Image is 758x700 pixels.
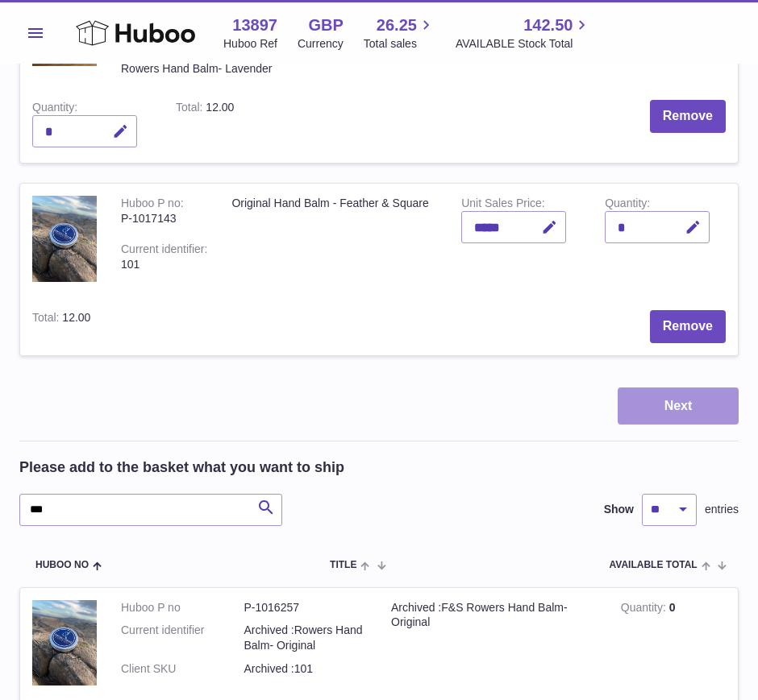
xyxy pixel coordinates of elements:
div: Rowers Hand Balm- Lavender [121,61,273,77]
a: 26.25 Total sales [364,14,435,52]
span: AVAILABLE Total [610,560,698,570]
span: 26.25 [377,14,417,36]
button: Remove [650,100,726,133]
dd: P-1016257 [244,600,368,615]
strong: 13897 [232,14,277,36]
strong: Quantity [621,601,669,618]
div: Current identifier [121,242,207,259]
dd: Archived :101 [244,661,368,677]
span: 142.50 [523,14,573,36]
label: Total [32,311,62,328]
h2: Please add to the basket what you want to ship [19,458,344,477]
dt: Huboo P no [121,600,244,615]
button: Next [618,387,739,425]
span: 12.00 [206,101,234,114]
img: Archived :F&S Rowers Hand Balm- Original [32,600,97,686]
label: Total [176,101,206,118]
label: Unit Sales Price [461,197,544,213]
span: 12.00 [62,311,90,324]
div: 101 [121,257,207,272]
span: entries [705,502,739,517]
div: Currency [298,36,344,52]
span: Total sales [364,36,435,52]
label: Show [604,502,634,517]
dd: Archived :Rowers Hand Balm- Original [244,623,368,653]
span: Huboo no [35,560,89,570]
div: P-1017143 [121,211,207,226]
span: Title [330,560,356,570]
label: Quantity [32,101,77,118]
dt: Current identifier [121,623,244,653]
div: Huboo P no [121,197,184,213]
div: Huboo Ref [223,36,277,52]
dt: Client SKU [121,661,244,677]
button: Remove [650,310,726,343]
strong: GBP [308,14,343,36]
img: Original Hand Balm - Feather & Square [32,196,97,282]
a: 142.50 AVAILABLE Stock Total [456,14,592,52]
td: Original Hand Balm - Feather & Square [219,184,449,298]
span: AVAILABLE Stock Total [456,36,592,52]
label: Quantity [605,197,650,213]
